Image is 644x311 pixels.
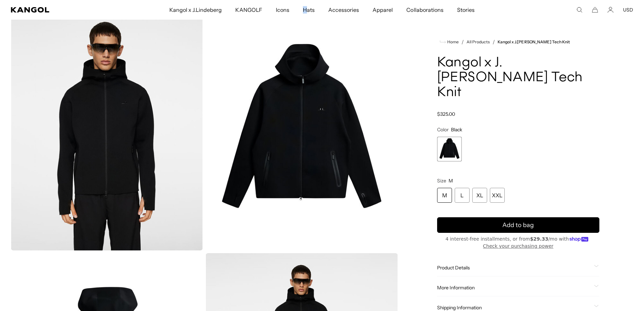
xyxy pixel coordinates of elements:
span: Product Details [437,265,591,271]
h1: Kangol x J.[PERSON_NAME] Tech Knit [437,55,599,100]
span: Size [437,178,446,184]
button: USD [623,7,633,13]
span: Add to bag [502,221,534,230]
div: L [455,188,470,203]
div: M [437,188,452,203]
a: All Products [467,40,490,44]
span: More Information [437,285,591,291]
a: Account [607,7,614,13]
li: / [490,38,495,46]
img: color-black [206,10,398,250]
span: Shipping Information [437,305,591,311]
a: Kangol [11,7,112,13]
label: Black [437,137,462,161]
a: Home [440,39,459,45]
span: Black [451,127,462,133]
div: XXL [490,188,505,203]
span: $325.00 [437,111,455,117]
div: XL [472,188,487,203]
li: / [459,38,464,46]
span: Home [446,40,459,44]
div: 1 of 1 [437,137,462,161]
button: Add to bag [437,217,599,233]
img: color-black [11,10,203,250]
span: M [449,178,453,184]
a: Kangol x J.[PERSON_NAME] Tech Knit [498,40,570,44]
span: Color [437,127,449,133]
button: Cart [592,7,598,13]
nav: breadcrumbs [437,38,599,46]
summary: Search here [576,7,582,13]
